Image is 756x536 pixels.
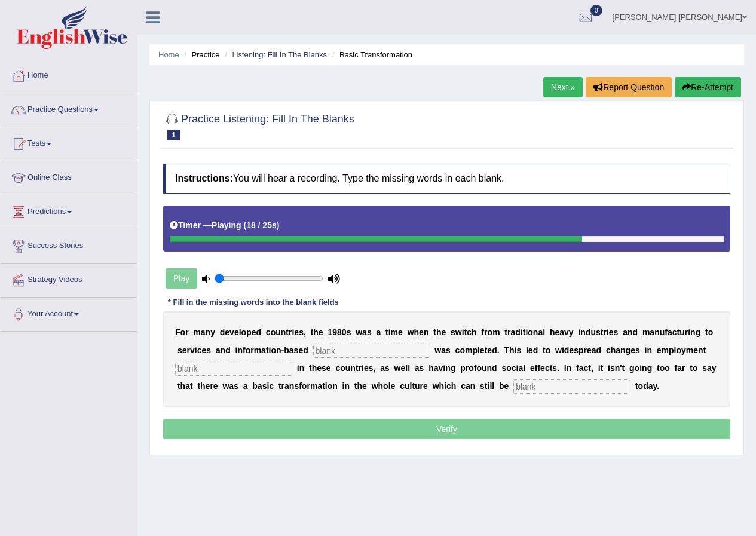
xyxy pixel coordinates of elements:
b: g [626,345,631,355]
b: d [256,327,262,337]
b: t [197,381,200,391]
b: a [707,363,712,373]
b: v [439,363,443,373]
b: h [550,327,555,337]
b: a [261,345,266,355]
b: e [298,345,303,355]
b: e [528,345,533,355]
b: o [660,363,665,373]
span: 1 [167,130,180,140]
b: e [201,345,206,355]
b: i [608,363,610,373]
div: * Fill in the missing words into the blank fields [163,296,344,308]
b: d [564,345,570,355]
b: n [350,363,356,373]
b: s [516,345,521,355]
b: y [210,327,215,337]
b: t [464,327,467,337]
b: s [702,363,707,373]
b: c [606,345,611,355]
b: s [206,345,211,355]
b: n [567,363,572,373]
b: l [526,345,528,355]
b: f [474,363,477,373]
input: blank [313,344,430,358]
b: s [299,327,304,337]
b: e [441,327,446,337]
b: e [225,327,229,337]
b: y [681,345,686,355]
b: r [359,363,362,373]
b: o [246,345,251,355]
b: t [657,363,660,373]
b: t [550,363,553,373]
a: Online Class [1,161,137,191]
b: f [243,345,246,355]
b: t [385,327,388,337]
b: a [216,345,221,355]
b: a [616,345,620,355]
b: n [647,345,652,355]
b: s [294,345,299,355]
b: o [528,327,533,337]
h5: Timer — [170,221,279,230]
b: o [340,363,345,373]
b: d [492,363,497,373]
b: m [391,327,398,337]
b: r [507,327,510,337]
b: t [356,363,359,373]
b: e [609,327,614,337]
b: . [497,345,500,355]
b: t [504,327,507,337]
b: i [598,363,601,373]
b: p [460,363,466,373]
b: v [190,345,195,355]
b: s [610,363,615,373]
b: s [501,363,506,373]
a: Strategy Videos [1,264,137,293]
b: a [185,381,190,391]
b: i [688,327,690,337]
b: c [545,363,550,373]
b: . [557,363,559,373]
b: r [185,327,188,337]
b: c [672,327,677,337]
b: 8 [337,327,342,337]
a: Home [158,50,179,59]
b: i [235,345,238,355]
b: h [509,345,515,355]
b: e [182,345,187,355]
b: Playing [212,220,241,230]
b: w [408,327,414,337]
b: a [362,327,367,337]
b: n [299,363,305,373]
b: i [514,345,516,355]
b: a [518,363,523,373]
b: e [540,363,545,373]
b: w [394,363,401,373]
a: Tests [1,127,137,157]
b: n [445,363,451,373]
b: l [408,363,410,373]
b: n [424,327,429,337]
b: n [620,345,626,355]
b: t [703,345,706,355]
b: f [537,363,540,373]
b: a [592,345,596,355]
b: m [465,345,472,355]
b: r [584,345,587,355]
b: d [220,327,225,337]
b: s [177,345,182,355]
b: t [622,363,625,373]
b: d [633,327,638,337]
b: i [443,363,445,373]
b: n [221,345,226,355]
b: o [180,327,186,337]
b: d [303,345,308,355]
a: Predictions [1,195,137,225]
b: n [580,327,586,337]
b: c [197,345,202,355]
b: t [286,327,289,337]
b: t [177,381,180,391]
b: e [326,363,331,373]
